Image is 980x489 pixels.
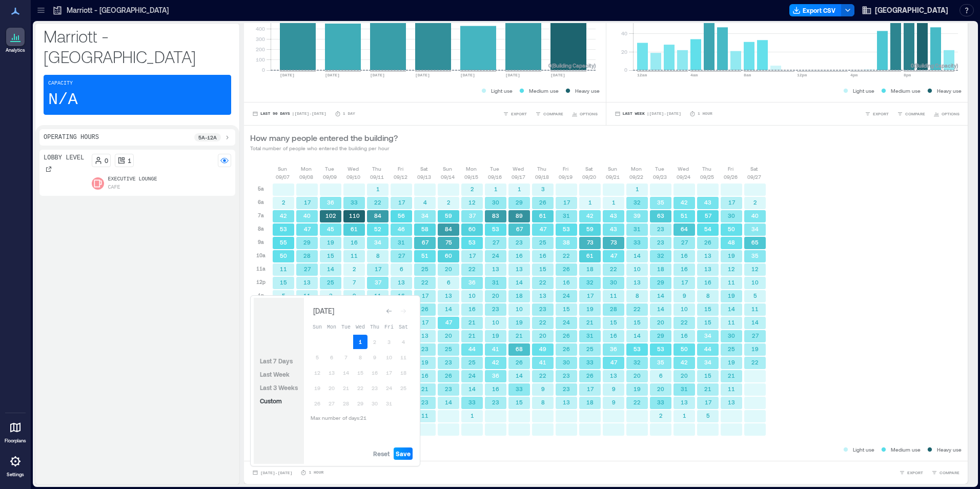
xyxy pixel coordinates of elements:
[469,212,476,219] text: 37
[464,173,478,181] p: 09/15
[3,25,28,56] a: Analytics
[728,279,735,286] text: 11
[421,279,428,286] text: 22
[634,279,641,286] text: 13
[587,239,594,246] text: 73
[374,292,381,299] text: 11
[586,212,594,219] text: 42
[516,199,523,206] text: 29
[325,73,340,77] text: [DATE]
[327,199,334,206] text: 36
[250,144,398,152] p: Total number of people who entered the building per hour
[327,226,334,232] text: 45
[931,109,962,119] button: OPTIONS
[370,73,385,77] text: [DATE]
[468,199,476,206] text: 12
[634,252,641,259] text: 14
[621,49,627,55] tspan: 20
[705,212,712,219] text: 57
[681,266,688,272] text: 16
[256,36,265,42] tspan: 300
[608,165,617,173] p: Sun
[351,226,358,232] text: 61
[728,266,735,272] text: 12
[282,292,285,299] text: 5
[48,90,78,110] p: N/A
[3,449,28,481] a: Settings
[704,279,711,286] text: 16
[469,252,476,259] text: 17
[7,472,24,478] p: Settings
[690,73,698,77] text: 4am
[423,199,427,206] text: 4
[657,252,664,259] text: 32
[468,226,476,232] text: 60
[492,252,499,259] text: 24
[529,87,559,95] p: Medium use
[329,292,333,299] text: 3
[422,239,429,246] text: 67
[258,291,264,299] p: 1p
[704,199,711,206] text: 43
[580,111,598,117] span: OPTIONS
[374,199,381,206] text: 22
[2,415,29,447] a: Floorplans
[303,212,311,219] text: 40
[492,212,499,219] text: 83
[539,212,546,219] text: 61
[610,239,617,246] text: 73
[280,212,287,219] text: 42
[634,239,641,246] text: 33
[260,397,282,404] span: Custom
[323,173,337,181] p: 09/09
[375,279,382,286] text: 37
[256,264,266,273] p: 11a
[700,173,714,181] p: 09/25
[610,279,617,286] text: 30
[895,109,927,119] button: COMPARE
[468,279,476,286] text: 36
[677,173,690,181] p: 09/24
[516,292,523,299] text: 18
[44,26,231,67] p: Marriott - [GEOGRAPHIC_DATA]
[445,226,452,232] text: 84
[569,109,600,119] button: OPTIONS
[396,450,411,458] span: Save
[376,186,380,192] text: 1
[468,239,476,246] text: 53
[634,199,641,206] text: 32
[751,212,759,219] text: 40
[492,199,499,206] text: 30
[657,199,664,206] text: 35
[128,156,131,165] p: 1
[516,266,523,272] text: 13
[280,73,295,77] text: [DATE]
[256,26,265,32] tspan: 400
[537,165,546,173] p: Thu
[897,467,925,478] button: EXPORT
[610,212,617,219] text: 43
[445,239,452,246] text: 75
[398,279,405,286] text: 13
[657,279,664,286] text: 29
[728,239,735,246] text: 48
[631,165,642,173] p: Mon
[398,199,405,206] text: 17
[563,165,568,173] p: Fri
[372,165,381,173] p: Thu
[276,173,290,181] p: 09/07
[624,67,627,73] tspan: 0
[374,212,381,219] text: 84
[653,173,667,181] p: 09/23
[747,173,761,181] p: 09/27
[488,173,502,181] p: 09/16
[728,165,733,173] p: Fri
[250,467,294,478] button: [DATE]-[DATE]
[258,355,295,367] button: Last 7 Days
[859,2,951,18] button: [GEOGRAPHIC_DATA]
[636,186,639,192] text: 1
[447,199,451,206] text: 2
[417,173,431,181] p: 09/13
[907,470,923,476] span: EXPORT
[582,173,596,181] p: 09/20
